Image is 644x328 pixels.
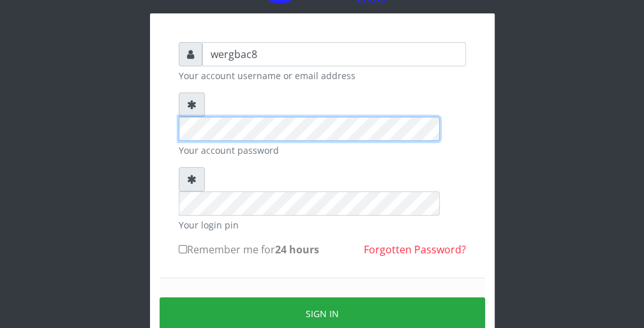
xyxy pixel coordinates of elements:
small: Your account password [179,144,466,157]
input: Remember me for24 hours [179,245,187,253]
input: Username or email address [202,42,466,66]
b: 24 hours [275,242,319,257]
small: Your login pin [179,218,466,232]
small: Your account username or email address [179,69,466,82]
label: Remember me for [179,242,319,257]
a: Forgotten Password? [364,242,466,257]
